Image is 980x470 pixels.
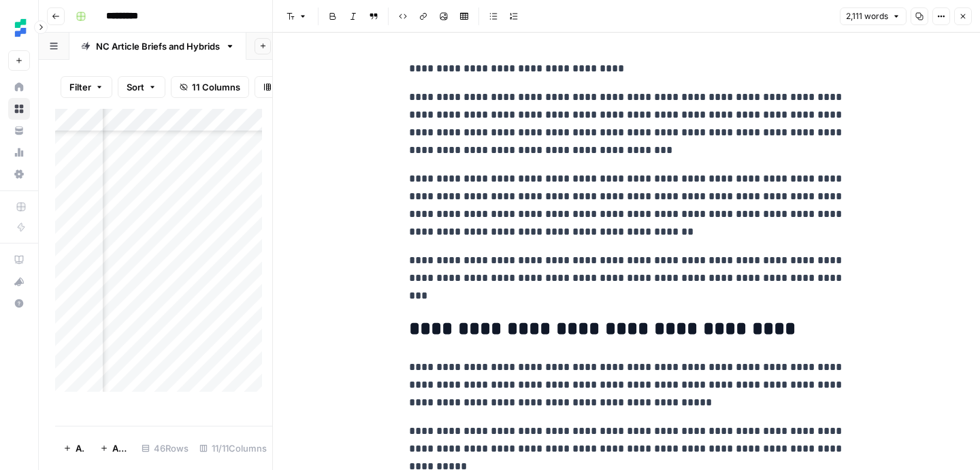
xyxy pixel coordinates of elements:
[171,76,249,98] button: 11 Columns
[96,39,220,53] div: NC Article Briefs and Hybrids
[118,76,165,98] button: Sort
[55,437,92,459] button: Add Row
[194,437,272,459] div: 11/11 Columns
[8,292,30,314] button: Help + Support
[76,441,84,455] span: Add Row
[8,141,30,163] a: Usage
[127,80,144,94] span: Sort
[9,271,29,292] div: What's new?
[92,437,136,459] button: Add 10 Rows
[8,163,30,185] a: Settings
[846,10,888,22] span: 2,111 words
[192,80,240,94] span: 11 Columns
[69,33,246,60] a: NC Article Briefs and Hybrids
[8,11,30,45] button: Workspace: Ten Speed
[61,76,112,98] button: Filter
[840,7,906,25] button: 2,111 words
[8,120,30,141] a: Your Data
[8,76,30,98] a: Home
[8,249,30,271] a: AirOps Academy
[69,80,91,94] span: Filter
[136,437,194,459] div: 46 Rows
[8,98,30,120] a: Browse
[112,441,128,455] span: Add 10 Rows
[8,16,33,40] img: Ten Speed Logo
[8,271,30,292] button: What's new?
